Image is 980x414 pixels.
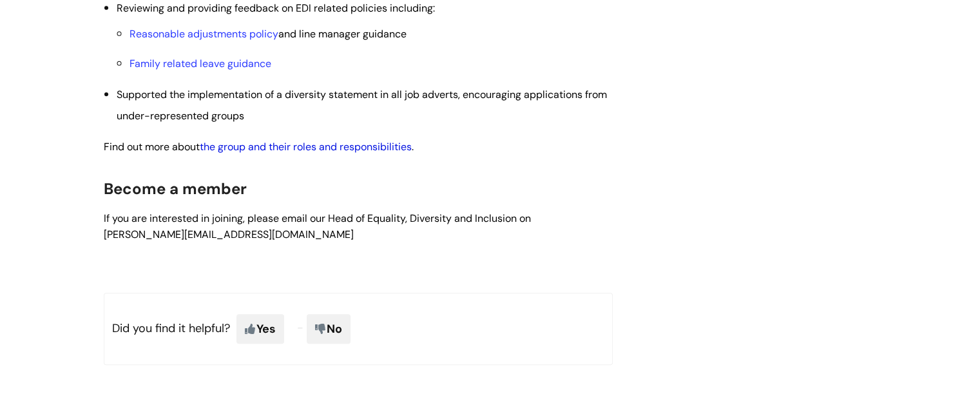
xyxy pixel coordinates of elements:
a: the group and their roles and responsibilities [200,140,412,153]
span: and line manager guidance [130,27,407,41]
a: Family related leave guidance [130,57,271,70]
span: No [307,314,351,344]
span: Find out more about . [104,140,414,153]
span: Reviewing and providing feedback on EDI related policies including: [117,1,435,15]
p: Did you find it helpful? [104,293,613,365]
span: If you are interested in joining, please email our Head of Equality, Diversity and Inclusion on [... [104,212,531,241]
span: Yes [236,314,284,344]
a: Reasonable adjustments policy [130,27,278,41]
span: Become a member [104,179,247,199]
span: Supported the implementation of a diversity statement in all job adverts, encouraging application... [117,88,607,122]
